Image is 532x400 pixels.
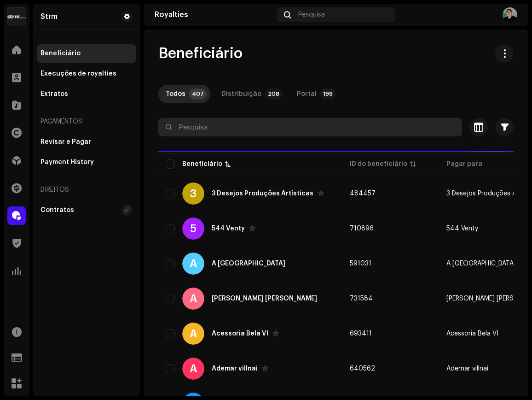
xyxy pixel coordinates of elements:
span: 544 Venty [446,225,478,232]
div: Contratos [40,206,74,214]
div: Strm [40,13,58,20]
img: 408b884b-546b-4518-8448-1008f9c76b02 [7,7,26,26]
div: 3 Desejos Produções Artísticas [212,190,313,197]
div: Portal [297,85,317,103]
re-m-nav-item: Extratos [37,85,136,103]
div: A [182,288,204,310]
span: 693411 [350,330,372,337]
div: A Olívia [212,260,285,267]
p-badge: 208 [265,88,282,100]
p-badge: 407 [189,88,207,100]
div: Execuções de royalties [40,70,116,77]
re-m-nav-item: Payment History [37,153,136,171]
div: Extratos [40,90,68,98]
div: Beneficiário [40,50,81,57]
div: ID do beneficiário [350,159,407,169]
div: 3 [182,182,204,205]
re-m-nav-item: Contratos [37,201,136,219]
span: A Olívia [446,260,516,267]
re-m-nav-item: Execuções de royalties [37,65,136,83]
span: 731584 [350,295,373,302]
div: A [182,358,204,380]
div: Royalties [155,11,273,18]
div: Payment History [40,159,94,166]
span: 591031 [350,260,371,267]
span: 710896 [350,225,374,232]
re-a-nav-header: Pagamentos [37,111,136,133]
span: Acessoria Bela VI [446,330,498,337]
div: 5 [182,218,204,240]
span: Beneficiário [158,44,243,63]
p-badge: 199 [320,88,335,100]
re-m-nav-item: Beneficiário [37,44,136,63]
div: Todos [166,85,185,103]
div: Abebe Bikila Costa Santos [212,295,317,302]
re-a-nav-header: Direitos [37,179,136,201]
div: Acessoria Bela VI [212,330,268,337]
div: Beneficiário [182,159,222,169]
span: Ademar villnai [446,365,488,372]
div: 544 Venty [212,225,245,232]
input: Pesquisa [158,118,462,136]
div: A [182,323,204,345]
span: 640562 [350,365,375,372]
span: Pesquisa [298,11,325,18]
div: Distribuição [221,85,261,103]
re-m-nav-item: Revisar e Pagar [37,133,136,151]
span: 484457 [350,190,376,197]
div: Revisar e Pagar [40,138,91,146]
img: 918a7c50-60df-4dc6-aa5d-e5e31497a30a [503,7,517,22]
div: Ademar villnai [212,365,258,372]
div: A [182,253,204,275]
